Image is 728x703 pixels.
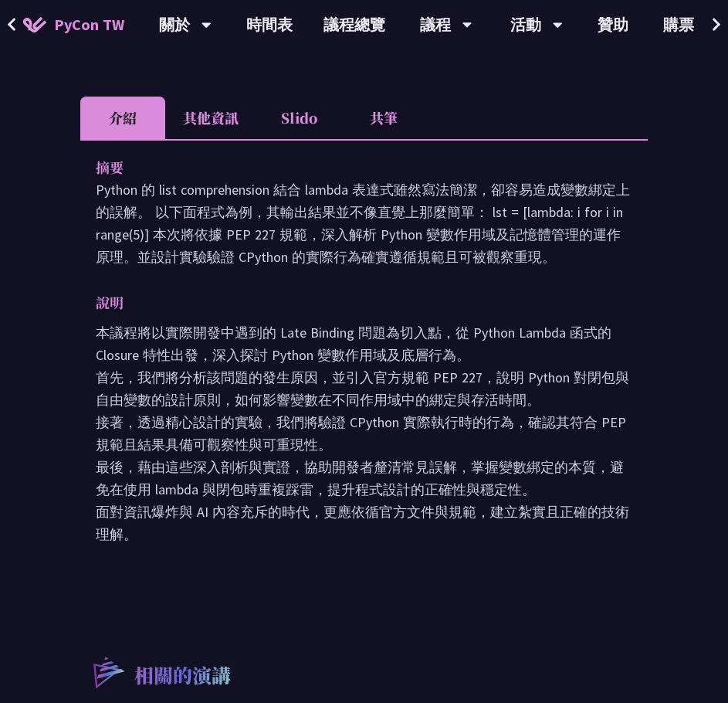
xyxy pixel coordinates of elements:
img: Home icon of PyCon TW 2025 [23,17,46,32]
span: PyCon TW [54,13,124,36]
li: 共筆 [341,97,426,139]
p: 摘要 [96,156,601,178]
a: PyCon TW [8,5,140,44]
p: 說明 [96,291,601,314]
li: Slido [256,97,341,139]
p: 本議程將以實際開發中遇到的 Late Binding 問題為切入點，從 Python Lambda 函式的 Closure 特性出發，深入探討 Python 變數作用域及底層行為。 首先，我們將... [96,321,632,545]
li: 介紹 [80,97,165,139]
p: Python 的 list comprehension 結合 lambda 表達式雖然寫法簡潔，卻容易造成變數綁定上的誤解。 以下面程式為例，其輸出結果並不像直覺上那麼簡單： lst = [la... [96,178,632,268]
p: 相關的演講 [134,661,231,692]
li: 其他資訊 [165,97,256,139]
